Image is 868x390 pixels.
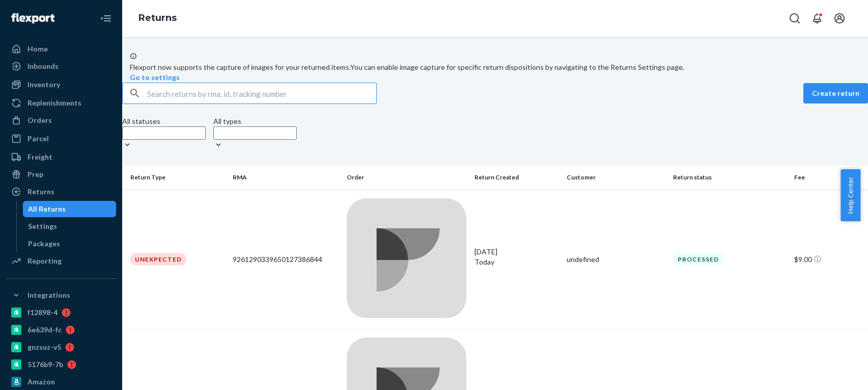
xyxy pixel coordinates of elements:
div: [DATE] [474,247,558,267]
div: Unexpected [130,253,186,266]
a: Freight [6,149,116,165]
img: Flexport logo [11,13,54,23]
th: Order [343,165,470,190]
a: Parcel [6,131,116,147]
div: 9261290339650127386844 [233,254,338,265]
a: Reporting [6,253,116,269]
a: Returns [6,184,116,200]
a: Inventory [6,76,116,93]
div: Reporting [27,256,62,266]
div: All Returns [28,204,66,214]
span: You can enable image capture for specific return dispositions by navigating to the Returns Settin... [350,63,684,71]
div: Parcel [27,134,49,144]
a: gnzsuz-v5 [6,339,116,355]
div: Freight [27,152,52,162]
a: Amazon [6,374,116,390]
th: RMA [229,165,342,190]
th: Customer [563,165,669,190]
button: Open Search Box [785,8,805,29]
a: Home [6,41,116,57]
p: Today [474,257,558,267]
div: Home [27,44,48,54]
th: Return Created [470,165,563,190]
button: Help Center [841,169,860,221]
button: Go to settings [130,72,180,83]
div: Settings [28,221,57,231]
div: All types [213,116,297,126]
a: Packages [23,236,117,252]
div: Processed [673,253,723,266]
input: Search returns by rma, id, tracking number [147,83,376,103]
a: Settings [23,218,117,235]
a: Orders [6,112,116,128]
ol: breadcrumbs [130,4,185,33]
input: All statuses [122,126,206,140]
div: Inventory [27,80,60,90]
button: Open notifications [807,8,827,29]
div: Packages [28,239,60,249]
a: All Returns [23,201,117,217]
div: All statuses [122,116,206,126]
button: Open account menu [829,8,850,29]
div: 5176b9-7b [27,359,63,370]
button: Integrations [6,287,116,303]
div: 6e639d-fc [27,325,62,335]
a: Returns [138,12,177,23]
div: Amazon [27,377,55,387]
a: Prep [6,166,116,183]
button: Close Navigation [96,8,116,29]
div: Returns [27,187,54,197]
a: 5176b9-7b [6,356,116,373]
div: undefined [567,254,665,265]
div: Inbounds [27,61,59,71]
span: Flexport now supports the capture of images for your returned items. [130,63,350,71]
div: Prep [27,169,43,179]
div: Orders [27,115,52,125]
input: All types [213,126,297,140]
div: f12898-4 [27,307,58,318]
a: f12898-4 [6,304,116,321]
div: Replenishments [27,98,81,108]
a: 6e639d-fc [6,322,116,338]
th: Return Type [122,165,229,190]
th: Return status [669,165,790,190]
div: Integrations [27,290,70,300]
button: Create return [803,83,868,103]
a: Inbounds [6,58,116,74]
a: Replenishments [6,95,116,111]
div: gnzsuz-v5 [27,342,61,352]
